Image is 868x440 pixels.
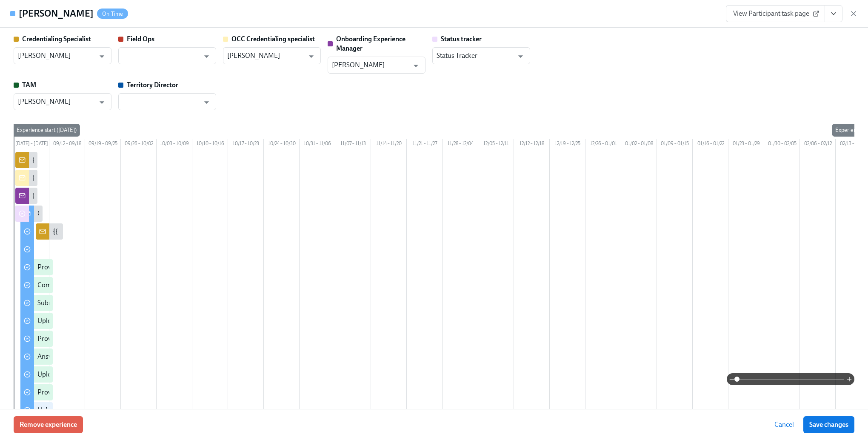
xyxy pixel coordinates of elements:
[37,316,165,326] div: Upload a PDF of your dental school diploma
[37,388,198,397] div: Provide your National Provider Identifier Number (NPI)
[657,139,693,150] div: 01/09 – 01/15
[585,139,621,150] div: 12/26 – 01/01
[336,35,405,52] strong: Onboarding Experience Manager
[733,9,818,18] span: View Participant task page
[443,139,478,150] div: 11/28 – 12/04
[621,139,657,150] div: 01/02 – 01/08
[441,35,482,43] strong: Status tracker
[764,139,800,150] div: 01/30 – 02/05
[32,155,233,165] div: {{ participant.fullName }} has been enrolled in the Dado Pre-boarding
[37,209,155,218] div: Getting started at [GEOGRAPHIC_DATA]
[95,50,108,63] button: Open
[53,227,165,236] div: {{ participant.fullName }} is a new grad
[97,11,128,17] span: On Time
[37,352,171,361] div: Answer the credentialing disclosure questions
[19,7,94,20] h4: [PERSON_NAME]
[728,139,764,150] div: 01/23 – 01/29
[514,139,550,150] div: 12/12 – 12/18
[200,50,213,63] button: Open
[49,139,85,150] div: 09/12 – 09/18
[409,59,423,72] button: Open
[127,35,154,43] strong: Field Ops
[37,298,146,308] div: Submit your resume for credentialing
[774,420,794,429] span: Cancel
[825,5,842,22] button: View task page
[231,35,315,43] strong: OCC Credentialing specialist
[264,139,300,150] div: 10/24 – 10/30
[550,139,585,150] div: 12/19 – 12/25
[37,263,191,272] div: Provide key information for the credentialing process
[228,139,264,150] div: 10/17 – 10/23
[192,139,228,150] div: 10/10 – 10/16
[768,416,800,433] button: Cancel
[85,139,121,150] div: 09/19 – 09/25
[32,173,254,183] div: {{ participant.fullName }} has been enrolled in the state credentialing process
[300,139,335,150] div: 10/31 – 11/06
[809,420,848,429] span: Save changes
[37,406,208,415] div: Upload your federal Controlled Substance Certificate (DEA)
[32,191,233,200] div: {{ participant.fullName }} has been enrolled in the Dado Pre-boarding
[37,280,240,290] div: Complete the malpractice insurance information and application form
[693,139,728,150] div: 01/16 – 01/22
[127,81,178,89] strong: Territory Director
[13,124,80,137] div: Experience start ([DATE])
[200,96,213,109] button: Open
[20,420,77,429] span: Remove experience
[37,370,120,379] div: Upload your dental licensure
[726,5,825,22] a: View Participant task page
[95,96,108,109] button: Open
[14,139,49,150] div: [DATE] – [DATE]
[514,50,527,63] button: Open
[407,139,443,150] div: 11/21 – 11/27
[22,81,36,89] strong: TAM
[14,416,83,433] button: Remove experience
[478,139,514,150] div: 12/05 – 12/11
[335,139,371,150] div: 11/07 – 11/13
[22,35,91,43] strong: Credentialing Specialist
[121,139,157,150] div: 09/26 – 10/02
[305,50,318,63] button: Open
[803,416,854,433] button: Save changes
[800,139,836,150] div: 02/06 – 02/12
[37,334,194,343] div: Provide a copy of your residency completion certificate
[157,139,192,150] div: 10/03 – 10/09
[371,139,407,150] div: 11/14 – 11/20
